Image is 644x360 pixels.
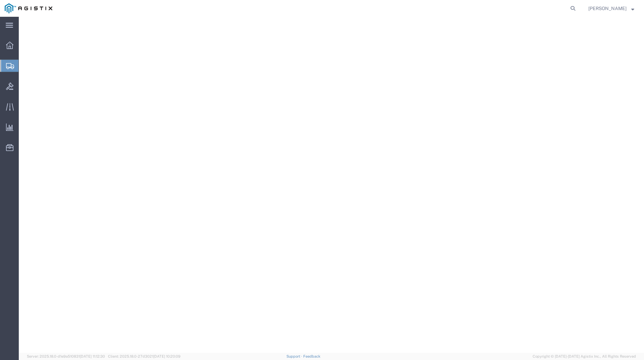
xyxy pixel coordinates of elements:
span: [DATE] 10:20:09 [153,354,180,358]
iframe: FS Legacy Container [19,17,644,353]
span: Stuart Packer [588,5,627,12]
a: Feedback [303,354,320,358]
a: Support [286,354,303,358]
span: Copyright © [DATE]-[DATE] Agistix Inc., All Rights Reserved [533,354,636,359]
img: logo [5,3,52,13]
span: Server: 2025.18.0-d1e9a510831 [27,354,105,358]
span: Client: 2025.18.0-27d3021 [108,354,180,358]
button: [PERSON_NAME] [588,4,635,12]
span: [DATE] 11:12:30 [80,354,105,358]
